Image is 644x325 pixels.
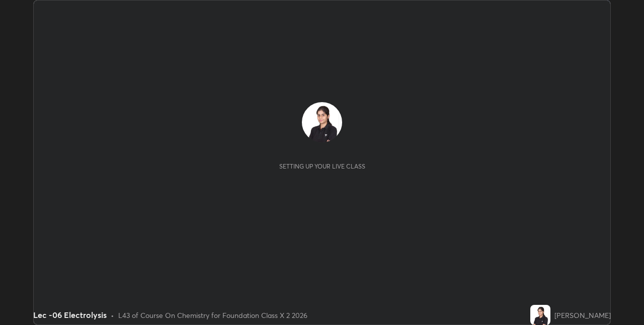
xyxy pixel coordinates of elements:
[111,310,114,320] div: •
[118,310,307,320] div: L43 of Course On Chemistry for Foundation Class X 2 2026
[530,305,550,325] img: a09c0489f3cb4ecea2591bcfa301ed58.jpg
[33,309,107,321] div: Lec -06 Electrolysis
[279,162,365,170] div: Setting up your live class
[302,102,342,142] img: a09c0489f3cb4ecea2591bcfa301ed58.jpg
[554,310,611,320] div: [PERSON_NAME]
